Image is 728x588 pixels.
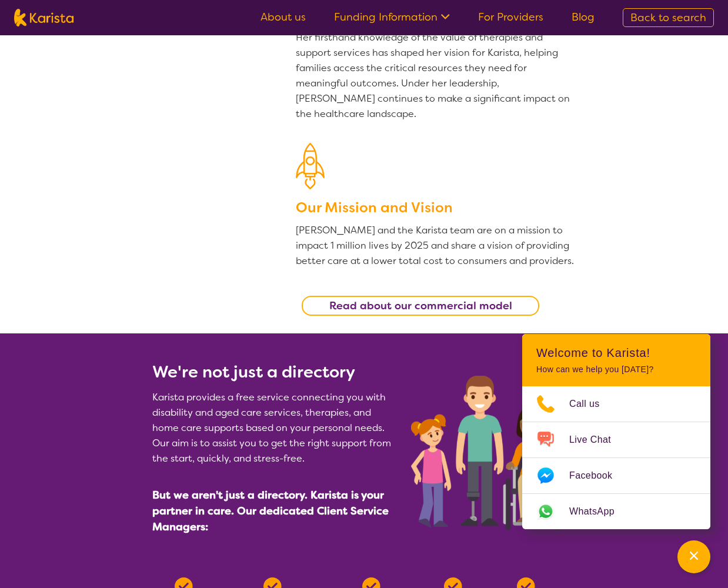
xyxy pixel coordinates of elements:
[569,395,614,413] span: Call us
[152,488,389,534] span: But we aren't just a directory. Karista is your partner in care. Our dedicated Client Service Man...
[411,376,562,530] img: Participants
[522,334,710,529] div: Channel Menu
[261,10,306,24] a: About us
[296,197,576,218] h3: Our Mission and Vision
[630,11,706,25] span: Back to search
[334,10,450,24] a: Funding Information
[572,10,595,24] a: Blog
[677,540,710,573] button: Channel Menu
[536,365,696,375] p: How can we help you [DATE]?
[536,346,696,360] h2: Welcome to Karista!
[623,8,714,27] a: Back to search
[152,390,397,466] p: Karista provides a free service connecting you with disability and aged care services, therapies,...
[569,431,625,449] span: Live Chat
[522,386,710,529] ul: Choose channel
[569,467,626,485] span: Facebook
[14,9,74,26] img: Karista logo
[522,494,710,529] a: Web link opens in a new tab.
[296,143,325,189] img: Our Mission
[152,362,397,383] h2: We're not just a directory
[296,223,576,269] p: [PERSON_NAME] and the Karista team are on a mission to impact 1 million lives by 2025 and share a...
[569,503,629,520] span: WhatsApp
[478,10,543,24] a: For Providers
[329,299,512,313] b: Read about our commercial model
